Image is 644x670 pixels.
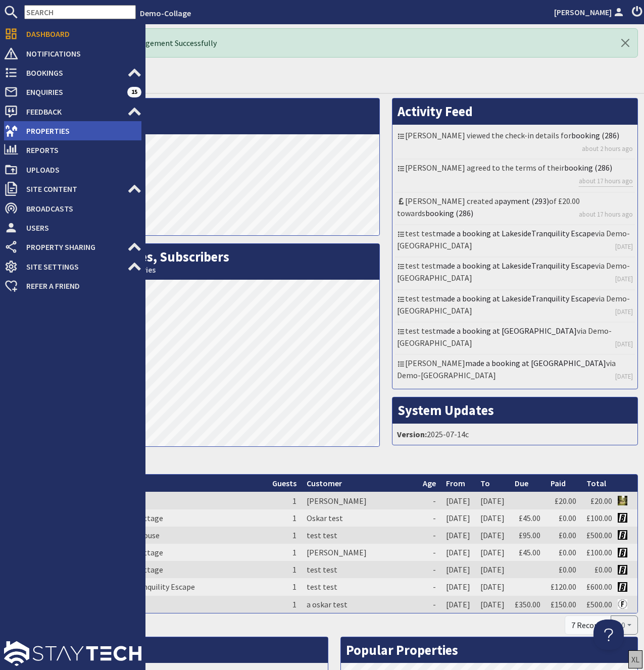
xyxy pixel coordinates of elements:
a: £120.00 [551,582,576,592]
td: a oskar test [302,596,418,613]
td: - [418,561,441,578]
h2: Visits per Day [31,98,379,134]
a: £500.00 [586,599,612,609]
td: [DATE] [441,561,475,578]
a: £20.00 [590,496,612,506]
a: Demo-Collage [140,8,191,18]
small: This Month: 1 Booking, 0 Enquiries [36,265,374,275]
td: [DATE] [475,509,510,527]
th: Due [510,475,546,492]
li: [PERSON_NAME] created a of £20.00 towards [395,193,635,225]
td: [DATE] [441,544,475,561]
a: £0.00 [559,513,576,523]
a: Age [423,478,436,488]
a: booking (286) [425,208,473,218]
li: test test via Demo-[GEOGRAPHIC_DATA] [395,225,635,257]
td: - [418,527,441,544]
small: This Month: 33 Visits [36,120,374,129]
a: £100.00 [586,547,612,557]
span: 1 [292,530,296,540]
span: Properties [18,123,141,139]
a: £95.00 [519,530,540,540]
span: Property Sharing [18,239,127,255]
h2: Popular Properties [341,637,638,663]
td: [PERSON_NAME] [302,544,418,561]
img: staytech_l_w-4e588a39d9fa60e82540d7cfac8cfe4b7147e857d3e8dbdfbd41c59d52db0ec4.svg [4,641,141,666]
li: [PERSON_NAME] agreed to the terms of their [395,160,635,192]
td: [DATE] [475,578,510,595]
a: made a booking at [GEOGRAPHIC_DATA] [436,326,577,336]
td: [DATE] [441,578,475,595]
a: £0.00 [559,547,576,557]
a: Refer a Friend [4,278,141,294]
a: Notifications [4,45,141,62]
button: 10 [611,615,638,635]
div: 7 Records [565,615,611,635]
a: Enquiries 15 [4,84,141,100]
img: Referer: Demo-Fuji [618,599,627,609]
a: Site Settings [4,259,141,275]
input: SEARCH [24,5,136,19]
td: - [418,492,441,509]
a: Bookings [4,65,141,81]
li: 2025-07-14c [395,426,635,442]
a: £500.00 [586,530,612,540]
a: [DATE] [615,274,633,284]
span: Users [18,220,141,236]
a: Properties [4,123,141,139]
img: Referer: Demo-Collage [618,496,627,505]
a: Feedback [4,104,141,120]
strong: Version: [397,429,427,439]
span: 1 [292,496,296,506]
a: [DATE] [615,372,633,381]
td: [DATE] [475,561,510,578]
a: £20.00 [555,496,576,506]
a: [DATE] [615,242,633,251]
span: 1 [292,582,296,592]
a: made a booking at [GEOGRAPHIC_DATA] [465,358,606,368]
a: System Updates [398,402,494,419]
td: test test [302,578,418,595]
a: made a booking at LakesideTranquility Escape [436,293,595,303]
a: made a booking at LakesideTranquility Escape [436,228,595,238]
li: test test via Demo-[GEOGRAPHIC_DATA] [395,290,635,323]
a: Broadcasts [4,200,141,217]
a: £0.00 [595,564,612,575]
a: Total [586,478,606,488]
div: XL [631,653,639,665]
a: about 2 hours ago [582,144,633,153]
a: Dashboard [4,26,141,42]
img: Referer: Demo-Bramley [618,548,627,557]
a: To [480,478,490,488]
span: 1 [292,513,296,523]
a: £45.00 [519,547,540,557]
div: Hello Boss! Logged In via Management Successfully [30,28,638,58]
a: LakesideTranquility Escape [102,582,195,592]
td: test test [302,527,418,544]
a: Uploads [4,162,141,178]
span: Dashboard [18,26,141,42]
span: Site Settings [18,259,127,275]
span: Reports [18,142,141,158]
a: [DATE] [615,339,633,349]
td: [DATE] [475,544,510,561]
span: Notifications [18,45,141,62]
span: Site Content [18,181,127,197]
span: Uploads [18,162,141,178]
td: [PERSON_NAME] [302,492,418,509]
h2: Bookings, Enquiries, Subscribers [31,244,379,280]
a: about 17 hours ago [579,210,633,219]
a: Property Sharing [4,239,141,255]
td: [DATE] [441,596,475,613]
td: [DATE] [441,509,475,527]
a: £350.00 [515,599,540,609]
a: Site Content [4,181,141,197]
a: Guests [272,478,296,488]
a: Users [4,220,141,236]
a: Activity Feed [398,103,473,120]
a: booking (286) [564,163,612,173]
span: 1 [292,599,296,609]
a: £0.00 [559,564,576,575]
img: Referer: Demo-Bramley [618,582,627,592]
li: [PERSON_NAME] viewed the check-in details for [395,127,635,160]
